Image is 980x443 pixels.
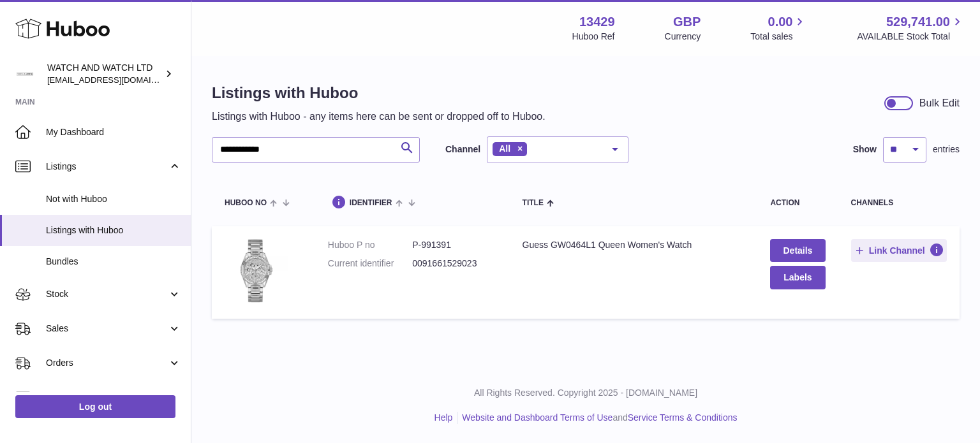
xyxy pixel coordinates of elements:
[412,239,496,251] dd: P-991391
[46,256,181,268] span: Bundles
[457,412,737,424] li: and
[46,391,181,403] span: Usage
[46,323,168,335] span: Sales
[523,199,544,207] span: title
[445,143,480,156] label: Channel
[462,412,612,423] a: Website and Dashboard Terms of Use
[770,266,825,289] button: Labels
[768,13,793,31] span: 0.00
[851,199,947,207] div: channels
[202,387,970,399] p: All Rights Reserved. Copyright 2025 - [DOMAIN_NAME]
[15,395,175,418] a: Log out
[919,96,960,110] div: Bulk Edit
[857,13,965,43] a: 529,741.00 AVAILABLE Stock Total
[523,239,745,251] div: Guess GW0464L1 Queen Women's Watch
[750,13,807,43] a: 0.00 Total sales
[750,31,807,43] span: Total sales
[434,412,453,423] a: Help
[15,64,34,84] img: internalAdmin-13429@internal.huboo.com
[851,239,947,262] button: Link Channel
[857,31,965,43] span: AVAILABLE Stock Total
[47,75,188,85] span: [EMAIL_ADDRESS][DOMAIN_NAME]
[225,239,288,303] img: Guess GW0464L1 Queen Women's Watch
[328,239,412,251] dt: Huboo P no
[665,31,701,43] div: Currency
[212,83,546,103] h1: Listings with Huboo
[46,224,181,236] span: Listings with Huboo
[579,13,615,31] strong: 13429
[853,143,877,156] label: Show
[770,199,825,207] div: action
[212,110,546,124] p: Listings with Huboo - any items here can be sent or dropped off to Huboo.
[350,199,392,207] span: identifier
[46,126,181,138] span: My Dashboard
[933,143,960,156] span: entries
[770,239,825,262] a: Details
[572,31,615,43] div: Huboo Ref
[46,193,181,205] span: Not with Huboo
[46,288,168,300] span: Stock
[46,357,168,369] span: Orders
[225,199,267,207] span: Huboo no
[328,258,412,270] dt: Current identifier
[499,143,510,154] span: All
[869,245,925,256] span: Link Channel
[628,412,738,423] a: Service Terms & Conditions
[46,161,168,173] span: Listings
[412,258,496,270] dd: 0091661529023
[47,62,162,86] div: WATCH AND WATCH LTD
[673,13,701,31] strong: GBP
[886,13,950,31] span: 529,741.00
